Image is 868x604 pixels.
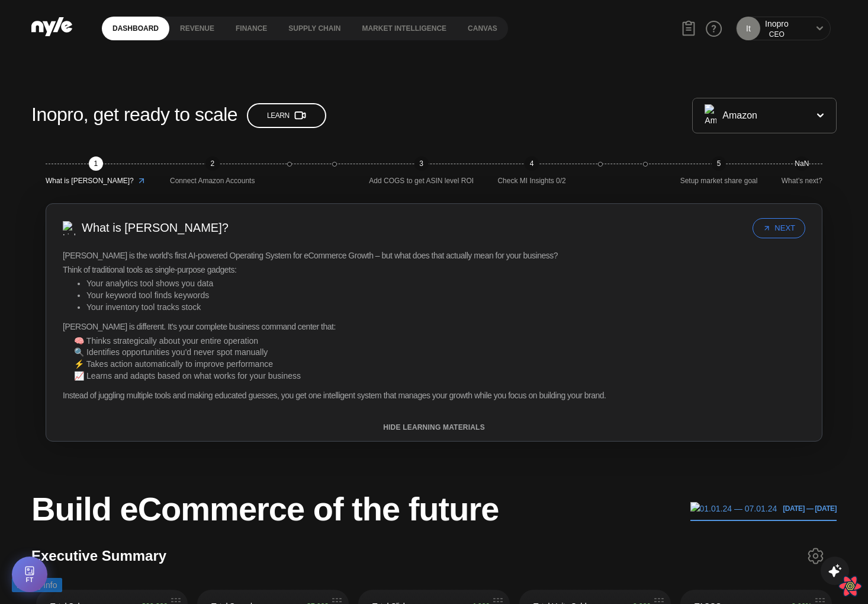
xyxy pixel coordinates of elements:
[765,18,789,40] button: InoproCEO
[497,175,565,187] span: Check MI Insights 0/2
[690,497,837,521] button: [DATE] — [DATE]
[82,219,229,237] h3: What is [PERSON_NAME]?
[278,17,351,40] a: Supply chain
[369,175,474,187] span: Add COGS to get ASIN level ROI
[753,218,805,238] button: NEXT
[169,24,225,33] button: Revenue
[680,175,758,187] span: Setup market share goal
[74,335,805,347] li: 🧠 Thinks strategically about your entire operation
[63,221,77,235] img: LightBulb
[795,156,809,171] div: NaN
[777,503,837,514] p: [DATE] — [DATE]
[12,578,62,592] button: Debug Info
[31,491,499,527] h1: Build eCommerce of the future
[102,17,169,40] a: Dashboard
[525,156,539,171] div: 4
[267,110,306,121] p: Learn
[205,156,220,171] div: 2
[782,175,822,187] span: What’s next?
[63,250,805,262] p: [PERSON_NAME] is the world's first AI-powered Operating System for eCommerce Growth – but what do...
[74,359,805,370] li: ⚡ Takes action automatically to improve performance
[225,17,278,40] a: finance
[89,156,103,171] div: 1
[170,175,255,187] span: Connect Amazon Accounts
[17,579,57,592] span: Debug Info
[63,390,805,402] p: Instead of juggling multiple tools and making educated guesses, you get one intelligent system th...
[86,290,805,302] li: Your keyword tool finds keywords
[351,17,457,40] a: Market Intelligence
[31,100,237,129] p: Inopro, get ready to scale
[737,17,760,40] button: It
[74,347,805,359] li: 🔍 Identifies opportunities you'd never spot manually
[705,104,716,127] img: Amazon
[414,156,429,171] div: 3
[25,577,33,583] span: FT
[12,557,47,592] button: Open Feature Toggle Debug Panel
[74,370,805,382] li: 📈 Learns and adapts based on what works for your business
[46,175,134,187] span: What is [PERSON_NAME]?
[31,547,166,565] h3: Executive Summary
[765,18,789,30] div: Inopro
[86,278,805,290] li: Your analytics tool shows you data
[457,17,508,40] a: Canvas
[86,302,805,314] li: Your inventory tool tracks stock
[692,98,837,133] button: Amazon
[722,109,757,122] span: Amazon
[838,574,862,598] button: Open React Query Devtools
[690,502,777,515] img: 01.01.24 — 07.01.24
[247,103,326,128] button: Learn
[712,156,726,171] div: 5
[63,264,805,276] p: Think of traditional tools as single-purpose gadgets:
[46,423,822,432] button: HIDE LEARNING MATERIALS
[63,321,805,333] p: [PERSON_NAME] is different. It's your complete business command center that:
[765,30,789,40] div: CEO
